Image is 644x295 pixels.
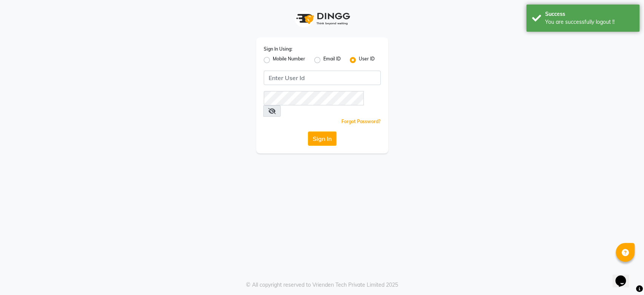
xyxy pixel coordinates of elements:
[292,8,352,30] img: logo1.svg
[545,18,634,26] div: You are successfully logout !!
[545,10,634,18] div: Success
[264,71,381,85] input: Username
[323,56,341,65] label: Email ID
[264,46,292,53] label: Sign In Using:
[264,91,364,105] input: Username
[273,56,305,65] label: Mobile Number
[612,265,636,287] iframe: chat widget
[341,119,381,124] a: Forgot Password?
[308,131,337,146] button: Sign In
[359,56,375,65] label: User ID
